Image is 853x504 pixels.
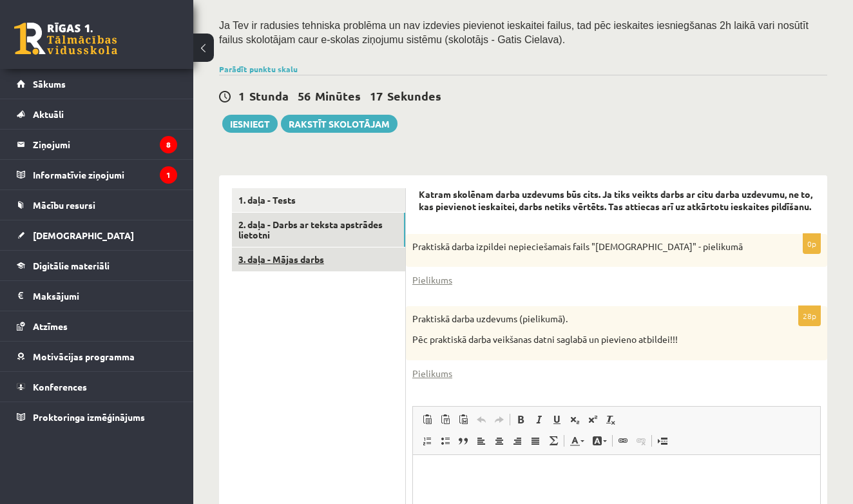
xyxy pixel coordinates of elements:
[472,432,490,449] a: Align Left
[17,311,177,341] a: Atzīmes
[17,402,177,432] a: Proktoringa izmēģinājums
[232,247,405,271] a: 3. daļa - Mājas darbs
[17,342,177,371] a: Motivācijas programma
[17,281,177,311] a: Maksājumi
[530,411,548,428] a: Italic (⌘+I)
[508,432,526,449] a: Align Right
[418,411,436,428] a: Paste (⌘+V)
[33,160,177,189] legend: Informatīvie ziņojumi
[33,381,87,393] span: Konferences
[17,69,177,99] a: Sākums
[33,351,135,362] span: Motivācijas programma
[281,115,398,133] a: Rakstīt skolotājam
[160,166,177,184] i: 1
[33,229,134,241] span: [DEMOGRAPHIC_DATA]
[17,99,177,129] a: Aktuāli
[526,432,544,449] a: Justify
[472,411,490,428] a: Undo (⌘+Z)
[160,136,177,153] i: 8
[17,372,177,402] a: Konferences
[33,130,177,159] legend: Ziņojumi
[13,13,394,26] body: Rich Text Editor, wiswyg-editor-user-answer-47024908147220
[33,260,110,271] span: Digitālie materiāli
[544,432,562,449] a: Math
[418,432,436,449] a: Insert/Remove Numbered List
[584,411,602,428] a: Superscript
[33,78,66,90] span: Sākums
[566,432,588,449] a: Text Colour
[222,115,278,133] button: Iesniegt
[632,432,650,449] a: Unlink
[33,411,145,423] span: Proktoringa izmēģinājums
[602,411,620,428] a: Remove Format
[412,367,452,380] a: Pielikums
[14,23,117,55] a: Rīgas 1. Tālmācības vidusskola
[566,411,584,428] a: Subscript
[454,432,472,449] a: Block Quote
[33,108,64,120] span: Aktuāli
[412,333,756,346] p: Pēc praktiskā darba veikšanas datni saglabā un pievieno atbildei!!!
[17,220,177,250] a: [DEMOGRAPHIC_DATA]
[298,88,311,103] span: 56
[436,411,454,428] a: Paste as plain text (⌘+⌥+⇧+V)
[419,188,812,213] strong: Katram skolēnam darba uzdevums būs cits. Ja tiks veikts darbs ar citu darba uzdevumu, ne to, kas ...
[490,411,508,428] a: Redo (⌘+Y)
[454,411,472,428] a: Paste from Word
[17,130,177,159] a: Ziņojumi8
[490,432,508,449] a: Centre
[653,432,671,449] a: Insert Page Break for Printing
[412,240,756,253] p: Praktiskā darba izpildei nepieciešamais fails "[DEMOGRAPHIC_DATA]" - pielikumā
[232,188,405,212] a: 1. daļa - Tests
[219,20,809,45] span: Ja Tev ir radusies tehniska problēma un nav izdevies pievienot ieskaitei failus, tad pēc ieskaite...
[238,88,245,103] span: 1
[436,432,454,449] a: Insert/Remove Bulleted List
[219,64,298,74] a: Parādīt punktu skalu
[798,305,821,326] p: 28p
[232,213,405,247] a: 2. daļa - Darbs ar teksta apstrādes lietotni
[17,160,177,189] a: Informatīvie ziņojumi1
[249,88,289,103] span: Stunda
[370,88,383,103] span: 17
[387,88,441,103] span: Sekundes
[412,313,756,325] p: Praktiskā darba uzdevums (pielikumā).
[614,432,632,449] a: Link (⌘+K)
[17,190,177,220] a: Mācību resursi
[588,432,611,449] a: Background Colour
[803,233,821,254] p: 0p
[33,320,68,332] span: Atzīmes
[548,411,566,428] a: Underline (⌘+U)
[315,88,361,103] span: Minūtes
[412,273,452,287] a: Pielikums
[512,411,530,428] a: Bold (⌘+B)
[17,251,177,280] a: Digitālie materiāli
[33,281,177,311] legend: Maksājumi
[33,199,95,211] span: Mācību resursi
